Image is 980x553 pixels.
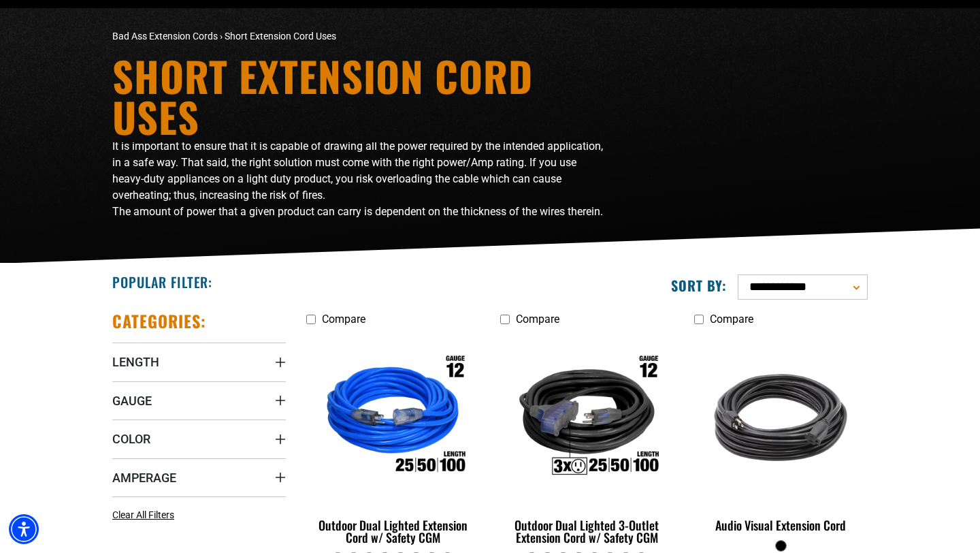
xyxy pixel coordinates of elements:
h1: Short Extension Cord Uses [112,55,609,137]
img: Outdoor Dual Lighted 3-Outlet Extension Cord w/ Safety CGM [501,339,672,496]
nav: breadcrumbs [112,29,609,44]
span: Amperage [112,470,176,486]
summary: Color [112,420,286,458]
span: Length [112,354,159,370]
summary: Gauge [112,381,286,420]
summary: Length [112,343,286,381]
div: Accessibility Menu [9,514,39,544]
span: Compare [516,313,559,326]
a: black Audio Visual Extension Cord [694,332,868,539]
span: Compare [322,313,365,326]
span: Compare [710,313,753,326]
a: Bad Ass Extension Cords [112,31,218,42]
div: Outdoor Dual Lighted Extension Cord w/ Safety CGM [306,519,480,543]
div: Outdoor Dual Lighted 3-Outlet Extension Cord w/ Safety CGM [500,519,674,543]
a: Outdoor Dual Lighted Extension Cord w/ Safety CGM Outdoor Dual Lighted Extension Cord w/ Safety CGM [306,332,480,552]
p: It is important to ensure that it is capable of drawing all the power required by the intended ap... [112,138,609,204]
a: Clear All Filters [112,508,180,522]
a: Outdoor Dual Lighted 3-Outlet Extension Cord w/ Safety CGM Outdoor Dual Lighted 3-Outlet Extensio... [500,332,674,552]
span: › [220,31,223,42]
h2: Popular Filter: [112,273,212,291]
span: Color [112,431,150,447]
p: The amount of power that a given product can carry is dependent on the thickness of the wires the... [112,204,609,253]
summary: Amperage [112,458,286,496]
span: Clear All Filters [112,509,174,520]
img: Outdoor Dual Lighted Extension Cord w/ Safety CGM [308,339,479,496]
label: Sort by: [671,276,727,294]
span: Gauge [112,393,152,409]
img: black [695,339,866,496]
span: Short Extension Cord Uses [225,31,336,42]
div: Audio Visual Extension Cord [694,519,868,531]
h2: Categories: [112,311,206,332]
